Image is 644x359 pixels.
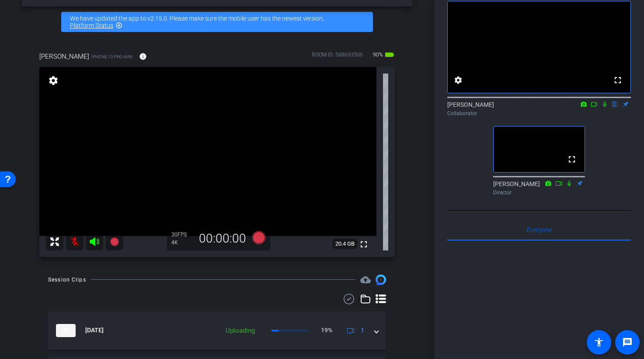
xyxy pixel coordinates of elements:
div: 00:00:00 [193,231,252,246]
span: Destinations for your clips [360,275,371,285]
div: 4K [171,239,193,246]
span: [PERSON_NAME] [39,52,89,61]
mat-icon: highlight_off [115,22,122,29]
mat-icon: info [139,53,147,60]
div: ROOM ID: 588693506 [312,51,363,63]
div: Collaborator [447,109,631,117]
div: [PERSON_NAME] [493,179,585,197]
mat-icon: cloud_upload [360,275,371,285]
mat-icon: message [622,337,633,348]
p: 19% [321,326,332,335]
div: We have updated the app to v2.15.0. Please make sure the mobile user has the newest version. [61,12,373,32]
div: Session Clips [48,275,86,284]
span: FPS [178,232,187,238]
div: Director [493,189,585,197]
img: Session clips [376,275,386,285]
a: Platform Status [70,22,113,29]
mat-icon: fullscreen [567,154,577,165]
span: Everyone [527,227,552,233]
span: iPhone 13 Pro Max [91,53,132,60]
span: 90% [372,48,384,62]
mat-icon: battery_std [384,49,395,60]
div: 30 [171,231,193,238]
mat-expansion-panel-header: thumb-nail[DATE]Uploading19%1 [48,311,386,350]
mat-icon: settings [47,75,59,86]
span: [DATE] [85,326,104,335]
mat-icon: fullscreen [613,75,623,85]
span: 1 [361,326,364,335]
span: 20.4 GB [332,239,358,249]
div: [PERSON_NAME] [447,100,631,117]
div: Uploading [221,326,259,336]
mat-icon: accessibility [594,337,604,348]
img: thumb-nail [56,324,76,337]
mat-icon: flip [610,100,620,108]
mat-icon: fullscreen [359,239,369,250]
mat-icon: settings [453,75,463,85]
